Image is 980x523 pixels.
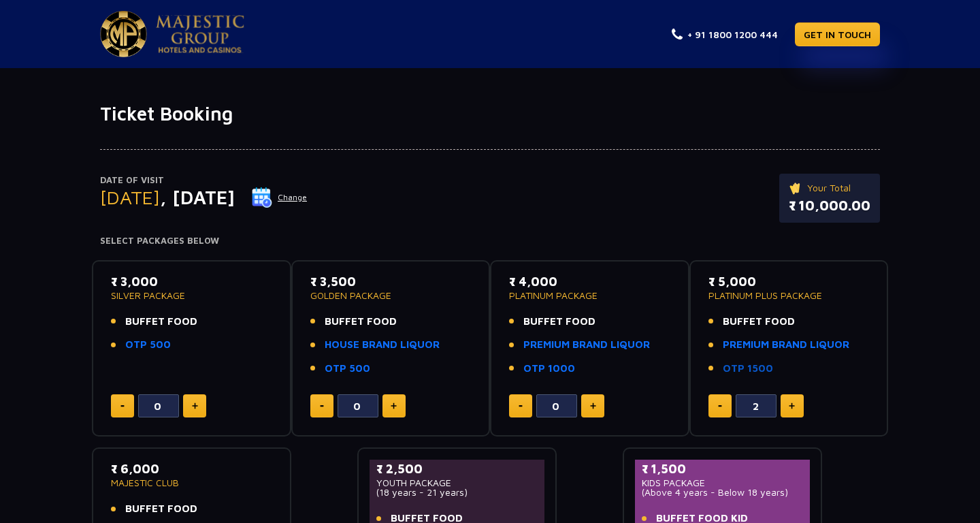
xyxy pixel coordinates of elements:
img: minus [120,405,125,407]
h4: Select Packages Below [100,236,880,247]
img: ticket [789,180,803,195]
span: , [DATE] [160,186,235,208]
img: plus [391,402,397,409]
img: Majestic Pride [156,15,244,53]
p: GOLDEN PACKAGE [310,291,472,300]
img: Majestic Pride [100,11,147,57]
p: ₹ 1,500 [642,460,803,478]
p: ₹ 6,000 [111,460,272,478]
p: (18 years - 21 years) [376,488,538,497]
img: minus [320,405,324,407]
span: BUFFET FOOD [125,314,197,330]
p: YOUTH PACKAGE [376,478,538,488]
a: OTP 500 [125,337,171,353]
p: KIDS PACKAGE [642,478,803,488]
p: ₹ 3,000 [111,272,272,291]
img: plus [590,402,596,409]
p: Your Total [789,180,870,195]
a: OTP 1500 [723,361,773,377]
p: MAJESTIC CLUB [111,478,272,488]
span: BUFFET FOOD [723,314,795,330]
a: PREMIUM BRAND LIQUOR [723,337,849,353]
img: minus [718,405,722,407]
p: ₹ 2,500 [376,460,538,478]
p: Date of Visit [100,174,308,187]
a: + 91 1800 1200 444 [672,27,778,42]
p: ₹ 10,000.00 [789,195,870,216]
a: GET IN TOUCH [795,22,880,46]
p: PLATINUM PACKAGE [509,291,670,300]
span: BUFFET FOOD [523,314,595,330]
p: PLATINUM PLUS PACKAGE [708,291,870,300]
img: plus [192,402,198,409]
p: SILVER PACKAGE [111,291,272,300]
span: BUFFET FOOD [125,501,197,517]
h1: Ticket Booking [100,102,880,125]
p: (Above 4 years - Below 18 years) [642,488,803,497]
a: OTP 1000 [523,361,575,377]
button: Change [251,187,308,208]
p: ₹ 3,500 [310,272,472,291]
p: ₹ 5,000 [708,272,870,291]
img: plus [789,402,795,409]
p: ₹ 4,000 [509,272,670,291]
span: BUFFET FOOD [325,314,397,330]
a: OTP 500 [325,361,370,377]
a: PREMIUM BRAND LIQUOR [523,337,650,353]
img: minus [519,405,523,407]
a: HOUSE BRAND LIQUOR [325,337,440,353]
span: [DATE] [100,186,160,208]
